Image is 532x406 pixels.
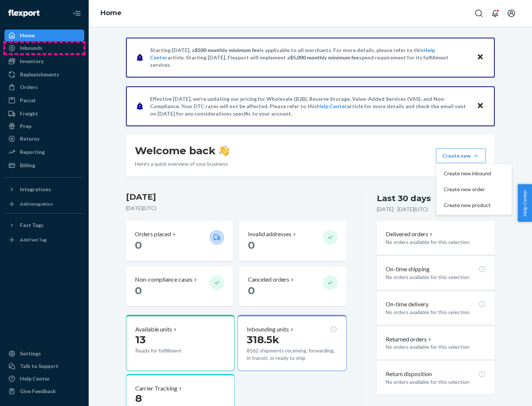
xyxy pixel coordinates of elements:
[20,388,56,395] div: Give Feedback
[126,266,233,306] button: Non-compliance cases 0
[386,238,486,246] p: No orders available for this selection
[4,234,84,246] a: Add Fast Tag
[4,385,84,397] button: Give Feedback
[438,166,510,182] button: Create new inbound
[20,201,53,207] div: Add Integration
[4,360,84,372] a: Talk to Support
[386,370,432,378] p: Return disposition
[135,347,204,354] p: Ready for fulfillment
[4,30,84,41] a: Home
[4,373,84,385] a: Help Center
[20,221,44,229] div: Fast Tags
[20,44,42,52] div: Inbounds
[135,333,146,346] span: 13
[4,219,84,231] button: Fast Tags
[386,300,429,309] p: On-time delivery
[20,32,35,39] div: Home
[248,275,289,284] p: Canceled orders
[386,265,430,273] p: On-time shipping
[219,145,229,156] img: hand-wave emoji
[20,237,47,243] div: Add Fast Tag
[438,197,510,213] button: Create new product
[444,203,491,208] span: Create new product
[150,95,470,117] p: Effective [DATE], we're updating our pricing for Wholesale (B2B), Reserve Storage, Value-Added Se...
[135,275,192,284] p: Non-compliance cases
[20,375,50,382] div: Help Center
[20,97,35,104] div: Parcel
[126,191,347,203] h3: [DATE]
[20,186,51,193] div: Integrations
[504,6,519,21] button: Open account menu
[4,108,84,120] a: Freight
[238,315,346,371] button: Inbounding units318.5k8562 shipments receiving, forwarding, in transit, or ready to ship
[135,160,229,168] p: Here’s a quick overview of your business
[518,184,532,222] button: Help Center
[69,6,84,21] button: Close Navigation
[135,144,229,157] h1: Welcome back
[20,162,35,169] div: Billing
[248,230,291,238] p: Invalid addresses
[8,10,40,17] img: Flexport logo
[20,83,38,91] div: Orders
[20,135,40,142] div: Returns
[4,198,84,210] a: Add Integration
[4,81,84,93] a: Orders
[247,325,289,334] p: Inbounding units
[317,103,347,109] a: Help Center
[20,58,44,65] div: Inventory
[135,325,172,334] p: Available units
[4,42,84,54] a: Inbounds
[135,284,142,297] span: 0
[4,120,84,132] a: Prep
[444,171,491,176] span: Create new inbound
[386,273,486,281] p: No orders available for this selection
[4,133,84,145] a: Returns
[135,239,142,251] span: 0
[386,343,486,351] p: No orders available for this selection
[386,335,433,344] button: Returned orders
[248,284,255,297] span: 0
[290,54,359,61] span: $5,000 monthly minimum fee
[135,384,177,393] p: Carrier Tracking
[248,239,255,251] span: 0
[20,71,59,78] div: Replenishments
[438,182,510,197] button: Create new order
[126,315,235,371] button: Available units13Ready for fulfillment
[377,206,428,213] p: [DATE] - [DATE] ( UTC )
[20,350,41,357] div: Settings
[126,204,347,212] p: [DATE] ( UTC )
[20,362,58,370] div: Talk to Support
[239,221,346,261] button: Invalid addresses 0
[150,47,470,69] p: Starting [DATE], a is applicable to all merchants. For more details, please refer to this article...
[436,148,486,163] button: Create newCreate new inboundCreate new orderCreate new product
[475,52,485,63] button: Close
[471,6,486,21] button: Open Search Box
[444,187,491,192] span: Create new order
[386,230,434,238] button: Delivered orders
[386,309,486,316] p: No orders available for this selection
[4,94,84,106] a: Parcel
[4,348,84,359] a: Settings
[135,230,171,238] p: Orders placed
[4,159,84,171] a: Billing
[488,6,502,21] button: Open notifications
[386,378,486,386] p: No orders available for this selection
[4,183,84,195] button: Integrations
[126,221,233,261] button: Orders placed 0
[377,193,431,204] div: Last 30 days
[4,69,84,80] a: Replenishments
[4,146,84,158] a: Reporting
[100,9,122,17] a: Home
[95,3,127,24] ol: breadcrumbs
[135,392,142,405] span: 8
[239,266,346,306] button: Canceled orders 0
[247,333,279,346] span: 318.5k
[20,123,31,130] div: Prep
[4,55,84,67] a: Inventory
[20,110,38,117] div: Freight
[20,148,45,156] div: Reporting
[475,101,485,111] button: Close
